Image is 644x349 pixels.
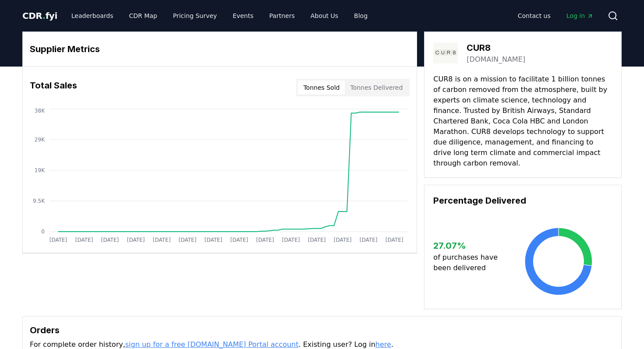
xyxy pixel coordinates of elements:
tspan: [DATE] [256,237,274,243]
h3: Supplier Metrics [30,42,410,56]
tspan: 0 [41,229,45,235]
tspan: [DATE] [50,237,67,243]
h3: CUR8 [467,41,525,54]
p: of purchases have been delivered [433,252,505,273]
span: Log in [566,11,594,20]
button: Tonnes Sold [298,81,345,95]
a: sign up for a free [DOMAIN_NAME] Portal account [125,340,299,349]
span: . [42,11,46,21]
nav: Main [511,8,601,24]
tspan: [DATE] [75,237,93,243]
h3: Orders [30,324,614,337]
tspan: [DATE] [386,237,403,243]
h3: 27.07 % [433,239,505,252]
tspan: [DATE] [127,237,145,243]
tspan: [DATE] [282,237,300,243]
a: Blog [347,8,375,24]
h3: Total Sales [30,79,77,96]
a: Partners [262,8,302,24]
button: Tonnes Delivered [345,81,408,95]
tspan: [DATE] [308,237,326,243]
a: Leaderboards [64,8,120,24]
a: Pricing Survey [166,8,224,24]
a: CDR Map [122,8,164,24]
a: Events [226,8,260,24]
tspan: 9.5K [33,198,45,204]
tspan: [DATE] [179,237,197,243]
tspan: [DATE] [360,237,378,243]
tspan: 19K [35,167,45,173]
h3: Percentage Delivered [433,194,612,207]
tspan: [DATE] [230,237,248,243]
a: About Us [304,8,345,24]
tspan: [DATE] [334,237,352,243]
a: Log in [559,8,601,24]
tspan: 38K [35,108,45,114]
tspan: 29K [35,137,45,143]
p: CUR8 is on a mission to facilitate 1 billion tonnes of carbon removed from the atmosphere, built ... [433,74,612,169]
tspan: [DATE] [205,237,223,243]
span: CDR fyi [22,11,57,21]
a: [DOMAIN_NAME] [467,54,525,65]
nav: Main [64,8,375,24]
img: CUR8-logo [433,41,458,65]
a: Contact us [511,8,558,24]
a: here [375,340,391,349]
tspan: [DATE] [153,237,171,243]
a: CDR.fyi [22,10,57,22]
tspan: [DATE] [101,237,119,243]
